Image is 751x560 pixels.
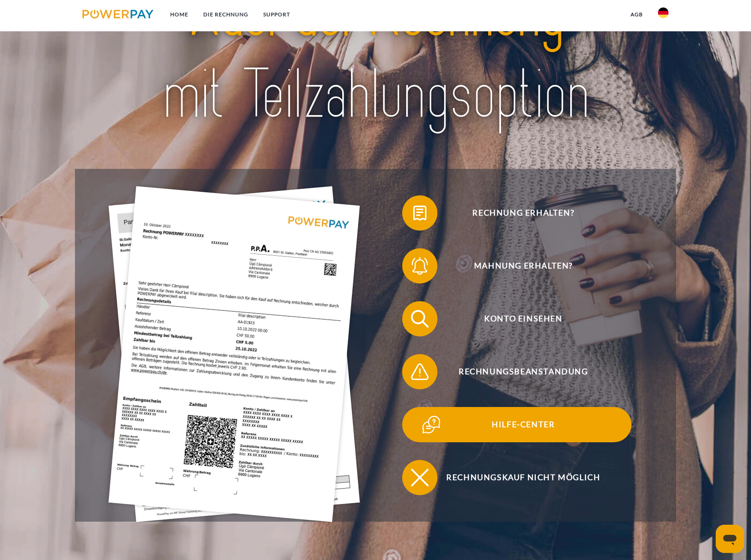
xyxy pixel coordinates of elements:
img: logo-powerpay.svg [82,10,153,19]
button: Hilfe-Center [402,407,631,442]
img: qb_warning.svg [409,361,431,383]
button: Rechnungskauf nicht möglich [402,460,631,495]
button: Rechnungsbeanstandung [402,354,631,389]
span: Hilfe-Center [415,407,631,442]
span: Rechnungskauf nicht möglich [415,460,631,495]
img: de [658,7,669,18]
a: agb [623,7,650,22]
img: qb_close.svg [409,467,431,489]
img: qb_search.svg [409,308,431,330]
span: Rechnung erhalten? [415,195,631,231]
a: DIE RECHNUNG [196,7,256,22]
button: Mahnung erhalten? [402,248,631,284]
span: Rechnungsbeanstandung [415,354,631,389]
span: Konto einsehen [415,301,631,336]
img: qb_bell.svg [409,255,431,277]
button: Rechnung erhalten? [402,195,631,231]
a: SUPPORT [256,7,298,22]
a: Home [163,7,196,22]
img: qb_help.svg [420,414,442,436]
img: single_invoice_powerpay_de.jpg [108,186,360,522]
img: qb_bill.svg [409,202,431,224]
iframe: Schaltfläche zum Öffnen des Messaging-Fensters [716,525,744,553]
button: Konto einsehen [402,301,631,336]
span: Mahnung erhalten? [415,248,631,284]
